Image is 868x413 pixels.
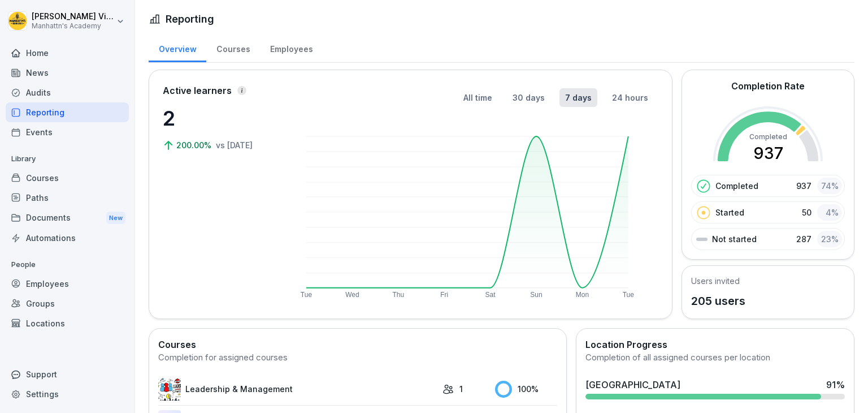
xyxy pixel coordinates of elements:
button: 24 hours [606,88,654,107]
img: m5os3g31qv4yrwr27cnhnia0.png [158,378,181,401]
button: 7 days [559,88,597,107]
a: Audits [6,83,129,102]
p: People [6,256,129,274]
a: Employees [260,33,323,62]
div: 4 % [817,204,842,221]
text: Tue [301,291,313,299]
p: 287 [796,233,811,245]
text: Sat [485,291,496,299]
a: Reporting [6,102,129,122]
a: Courses [206,33,260,62]
a: News [6,63,129,83]
a: Automations [6,228,129,248]
p: 937 [796,180,811,192]
h5: Users invited [691,275,745,287]
text: Fri [441,291,449,299]
p: 1 [459,383,463,395]
text: Tue [623,291,635,299]
div: 74 % [817,178,842,194]
p: 205 users [691,292,745,309]
p: 2 [163,103,276,134]
p: Completed [715,180,758,192]
a: Employees [6,274,129,294]
a: Groups [6,294,129,313]
a: Locations [6,313,129,333]
a: Settings [6,384,129,404]
button: All time [458,88,498,107]
text: Wed [345,291,359,299]
div: Completion of all assigned courses per location [585,351,845,364]
p: Started [715,206,744,218]
button: 30 days [507,88,550,107]
a: DocumentsNew [6,208,129,229]
a: Leadership & Management [158,378,437,401]
p: Manhattn's Academy [32,22,114,30]
p: Not started [712,233,757,245]
a: Courses [6,168,129,188]
p: Active learners [163,84,232,97]
p: vs [DATE] [216,139,253,151]
h1: Reporting [166,11,214,27]
text: Thu [393,291,405,299]
p: 200.00% [176,139,214,151]
p: 50 [802,206,811,218]
a: Paths [6,188,129,208]
div: 91 % [826,378,845,392]
div: Documents [6,208,129,229]
a: [GEOGRAPHIC_DATA]91% [581,373,849,404]
p: [PERSON_NAME] Vierse [32,12,114,21]
p: Library [6,150,129,168]
a: Home [6,43,129,63]
a: Overview [149,33,206,62]
div: [GEOGRAPHIC_DATA] [585,378,680,392]
h2: Location Progress [585,338,845,351]
h2: Courses [158,338,557,351]
h2: Completion Rate [731,79,805,93]
div: Support [6,364,129,384]
div: Completion for assigned courses [158,351,557,364]
div: 23 % [817,231,842,247]
div: New [106,212,125,225]
div: 100 % [495,381,557,398]
text: Mon [576,291,589,299]
text: Sun [531,291,542,299]
a: Events [6,122,129,142]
